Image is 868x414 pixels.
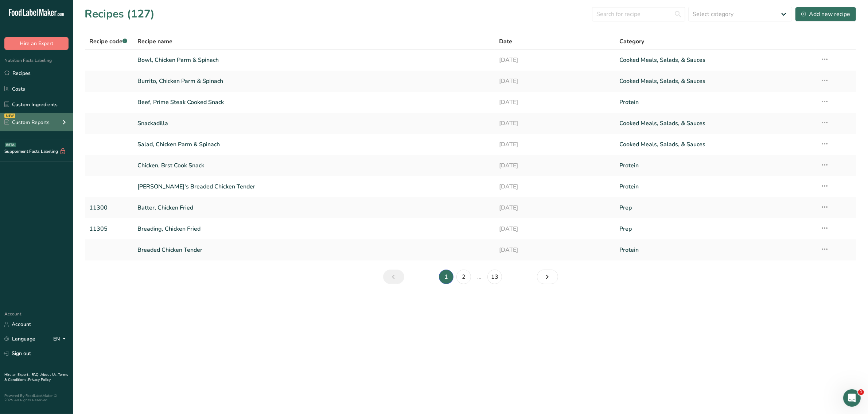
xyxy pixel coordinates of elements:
[4,114,15,118] div: NEW
[28,377,51,382] a: Privacy Policy
[537,270,558,284] a: Next page
[4,372,30,377] a: Hire an Expert .
[89,221,129,236] a: 11305
[4,394,69,402] div: Powered By FoodLabelMaker © 2025 All Rights Reserved
[499,137,611,152] a: [DATE]
[619,221,811,236] a: Prep
[137,158,490,173] a: Chicken, Brst Cook Snack
[137,116,490,131] a: Snackadilla
[89,37,127,45] span: Recipe code
[53,335,69,343] div: EN
[4,372,68,382] a: Terms & Conditions .
[85,6,155,22] h1: Recipes (127)
[4,119,50,126] div: Custom Reports
[801,10,850,19] div: Add new recipe
[89,200,129,215] a: 11300
[137,200,490,215] a: Batter, Chicken Fried
[619,137,811,152] a: Cooked Meals, Salads, & Sauces
[858,389,864,395] span: 1
[137,52,490,68] a: Bowl, Chicken Parm & Spinach
[619,95,811,110] a: Protein
[843,389,861,407] iframe: Intercom live chat
[40,372,58,377] a: About Us .
[499,242,611,258] a: [DATE]
[137,37,172,46] span: Recipe name
[4,333,35,345] a: Language
[137,179,490,194] a: [PERSON_NAME]'s Breaded Chicken Tender
[137,221,490,236] a: Breading, Chicken Fried
[499,221,611,236] a: [DATE]
[499,116,611,131] a: [DATE]
[619,158,811,173] a: Protein
[383,270,404,284] a: Previous page
[499,52,611,68] a: [DATE]
[499,179,611,194] a: [DATE]
[499,73,611,89] a: [DATE]
[619,179,811,194] a: Protein
[137,137,490,152] a: Salad, Chicken Parm & Spinach
[619,116,811,131] a: Cooked Meals, Salads, & Sauces
[619,37,644,46] span: Category
[5,143,16,147] div: BETA
[619,73,811,89] a: Cooked Meals, Salads, & Sauces
[137,242,490,258] a: Breaded Chicken Tender
[32,372,40,377] a: FAQ .
[619,242,811,258] a: Protein
[499,95,611,110] a: [DATE]
[456,270,471,284] a: Page 2.
[795,7,856,21] button: Add new recipe
[619,52,811,68] a: Cooked Meals, Salads, & Sauces
[4,37,69,50] button: Hire an Expert
[137,95,490,110] a: Beef, Prime Steak Cooked Snack
[592,7,685,21] input: Search for recipe
[499,158,611,173] a: [DATE]
[137,73,490,89] a: Burrito, Chicken Parm & Spinach
[619,200,811,215] a: Prep
[499,200,611,215] a: [DATE]
[487,270,502,284] a: Page 13.
[499,37,512,46] span: Date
